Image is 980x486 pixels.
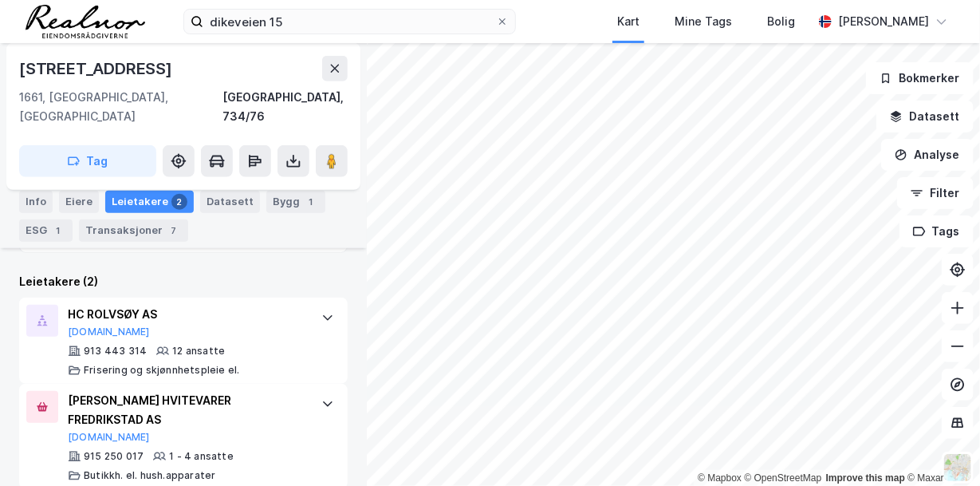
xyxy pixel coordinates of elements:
button: Bokmerker [866,62,974,94]
div: [PERSON_NAME] [838,12,929,31]
div: 1 - 4 ansatte [169,450,234,463]
div: [PERSON_NAME] HVITEVARER FREDRIKSTAD AS [68,391,305,429]
div: Transaksjoner [79,219,188,241]
div: Bolig [767,12,795,31]
img: realnor-logo.934646d98de889bb5806.png [26,5,145,38]
button: [DOMAIN_NAME] [68,431,150,444]
div: [GEOGRAPHIC_DATA], 734/76 [222,88,348,126]
div: Bygg [266,190,325,212]
button: Analyse [881,139,974,171]
div: Leietakere (2) [19,272,348,291]
div: 1 [303,193,319,209]
div: Leietakere [105,190,194,212]
div: 913 443 314 [84,345,147,358]
div: Kart [617,12,640,31]
div: Butikkh. el. hush.apparater [84,469,215,482]
div: Frisering og skjønnhetspleie el. [84,364,239,377]
button: Tags [899,215,974,247]
div: HC ROLVSØY AS [68,305,305,324]
div: [STREET_ADDRESS] [19,56,175,81]
a: OpenStreetMap [745,472,822,484]
button: Tag [19,145,156,177]
div: 7 [166,222,182,238]
input: Søk på adresse, matrikkel, gårdeiere, leietakere eller personer [203,10,496,34]
div: Kontrollprogram for chat [900,409,980,486]
div: Datasett [200,190,260,212]
button: [DOMAIN_NAME] [68,326,150,338]
a: Improve this map [826,472,905,484]
div: ESG [19,219,73,241]
div: Info [19,190,53,212]
div: 2 [171,193,187,209]
div: 1661, [GEOGRAPHIC_DATA], [GEOGRAPHIC_DATA] [19,88,222,126]
div: 12 ansatte [172,345,225,358]
a: Mapbox [698,472,742,484]
div: 915 250 017 [84,450,144,463]
div: Eiere [59,190,99,212]
button: Datasett [876,101,974,132]
iframe: Chat Widget [900,409,980,486]
button: Filter [897,177,974,209]
div: Mine Tags [675,12,732,31]
div: 1 [50,222,66,238]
